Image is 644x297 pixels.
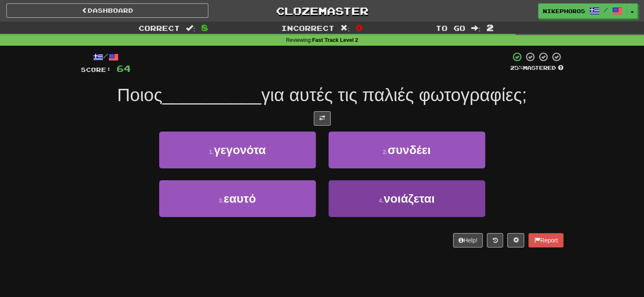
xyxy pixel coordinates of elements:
span: / [604,7,608,13]
span: 0 [356,22,363,33]
span: Score: [81,66,111,73]
span: για αυτές τις παλιές φωτογραφίες; [261,85,527,105]
span: : [471,25,481,32]
small: 1 . [209,148,214,155]
button: 4.νοιάζεται [329,180,485,217]
strong: Fast Track Level 2 [312,37,358,43]
span: : [186,25,195,32]
span: συνδέει [387,143,431,157]
div: Mastered [510,64,564,72]
span: εαυτό [224,192,256,205]
span: 8 [201,22,208,33]
span: νοιάζεται [384,192,435,205]
a: Nikephoros / [538,3,627,19]
button: Report [528,233,563,247]
span: : [340,25,350,32]
span: To go [436,24,465,32]
button: 3.εαυτό [159,180,316,217]
button: Round history (alt+y) [487,233,503,247]
button: 2.συνδέει [329,132,485,168]
span: Nikephoros [543,7,585,15]
a: Clozemaster [221,3,423,18]
span: 2 [486,22,494,33]
button: Help! [453,233,483,247]
span: Correct [138,24,180,32]
span: 64 [116,63,131,74]
small: 2 . [383,148,388,155]
button: 1.γεγονότα [159,132,316,168]
span: __________ [162,85,261,105]
span: Incorrect [281,24,334,32]
span: 25 % [510,64,523,71]
div: / [81,52,131,62]
button: Toggle translation (alt+t) [314,111,331,126]
small: 3 . [218,197,224,204]
span: γεγονότα [214,143,265,157]
small: 4 . [379,197,384,204]
span: Ποιος [117,85,163,105]
a: Dashboard [6,3,208,18]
